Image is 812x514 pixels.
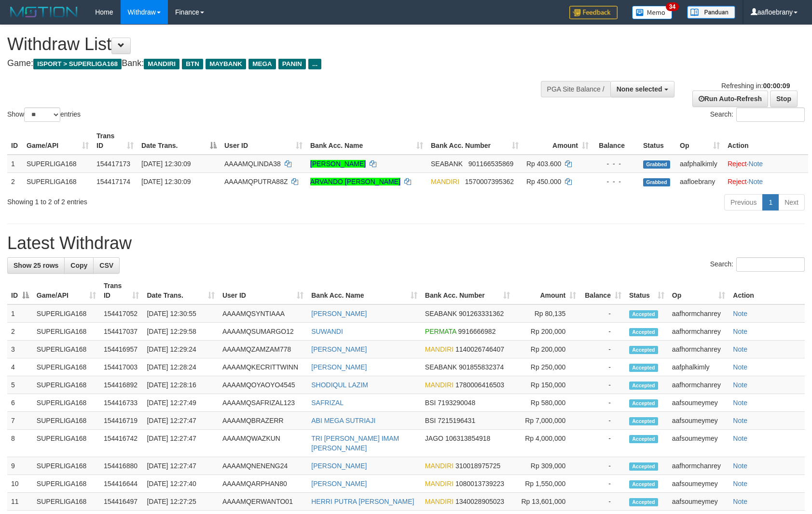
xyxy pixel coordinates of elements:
td: SUPERLIGA168 [33,358,100,376]
span: BTN [182,59,203,69]
a: Next [778,194,805,211]
td: 154416742 [100,430,143,457]
span: Accepted [629,364,658,372]
span: Accepted [629,346,658,354]
a: Reject [728,178,747,185]
td: Rp 580,000 [514,394,580,412]
td: 4 [7,358,33,376]
td: Rp 4,000,000 [514,430,580,457]
td: · [724,172,808,190]
td: - [580,457,625,475]
span: MANDIRI [425,381,454,389]
td: aafsoumeymey [668,394,729,412]
span: [DATE] 12:30:09 [141,160,191,168]
span: Copy 1340028905023 to clipboard [455,498,504,505]
a: [PERSON_NAME] [311,480,367,488]
span: MEGA [248,59,276,69]
a: SHODIQUL LAZIM [311,381,368,389]
th: Bank Acc. Number: activate to sort column ascending [427,127,523,155]
td: [DATE] 12:27:25 [143,493,219,511]
td: Rp 1,550,000 [514,475,580,493]
td: SUPERLIGA168 [33,412,100,430]
td: [DATE] 12:28:16 [143,376,219,394]
div: Showing 1 to 2 of 2 entries [7,193,331,207]
a: 1 [762,194,779,211]
td: - [580,323,625,341]
span: SEABANK [431,160,463,168]
td: 154417037 [100,323,143,341]
td: - [580,341,625,358]
td: SUPERLIGA168 [23,172,93,190]
span: ISPORT > SUPERLIGA168 [33,59,122,69]
td: Rp 13,601,000 [514,493,580,511]
span: Rp 450.000 [526,178,561,185]
span: MANDIRI [425,480,454,488]
label: Search: [710,107,805,122]
a: Note [733,417,747,424]
th: Balance: activate to sort column ascending [580,277,625,304]
td: AAAAMQZAMZAM778 [219,341,307,358]
th: Trans ID: activate to sort column ascending [100,277,143,304]
th: Bank Acc. Number: activate to sort column ascending [421,277,514,304]
th: Game/API: activate to sort column ascending [23,127,93,155]
td: SUPERLIGA168 [33,376,100,394]
span: BSI [425,399,436,407]
td: 154416957 [100,341,143,358]
h1: Withdraw List [7,35,532,54]
td: AAAAMQSAFRIZAL123 [219,394,307,412]
td: 5 [7,376,33,394]
a: Note [749,160,763,168]
td: Rp 150,000 [514,376,580,394]
span: Accepted [629,462,658,471]
a: ARVANDO [PERSON_NAME] [310,178,400,185]
td: 10 [7,475,33,493]
a: [PERSON_NAME] [311,462,367,470]
input: Search: [736,257,805,272]
th: User ID: activate to sort column ascending [219,277,307,304]
td: aafhormchanrey [668,304,729,323]
a: Stop [770,91,798,107]
td: Rp 7,000,000 [514,412,580,430]
a: Note [733,381,747,389]
td: Rp 80,135 [514,304,580,323]
td: 154417003 [100,358,143,376]
td: 9 [7,457,33,475]
td: - [580,475,625,493]
div: PGA Site Balance / [541,81,610,97]
td: aafsoumeymey [668,430,729,457]
img: Feedback.jpg [569,6,618,19]
td: SUPERLIGA168 [33,304,100,323]
td: - [580,412,625,430]
th: ID [7,127,23,155]
th: Amount: activate to sort column ascending [514,277,580,304]
span: Copy 901166535869 to clipboard [468,160,513,168]
span: Copy 1780006416503 to clipboard [455,381,504,389]
a: Run Auto-Refresh [692,91,768,107]
td: 3 [7,341,33,358]
a: HERRI PUTRA [PERSON_NAME] [311,498,414,505]
th: Game/API: activate to sort column ascending [33,277,100,304]
td: SUPERLIGA168 [33,475,100,493]
th: Trans ID: activate to sort column ascending [93,127,138,155]
td: SUPERLIGA168 [33,394,100,412]
span: SEABANK [425,363,457,371]
span: AAAAMQLINDA38 [224,160,281,168]
th: Status [639,127,676,155]
a: SAFRIZAL [311,399,344,407]
td: Rp 309,000 [514,457,580,475]
strong: 00:00:09 [763,82,790,90]
td: 7 [7,412,33,430]
div: - - - [596,159,635,169]
span: Accepted [629,399,658,408]
td: aafhormchanrey [668,457,729,475]
span: Copy 901263331362 to clipboard [459,310,504,317]
td: 154416644 [100,475,143,493]
span: MAYBANK [206,59,246,69]
a: [PERSON_NAME] [311,345,367,353]
a: Note [733,498,747,505]
a: Note [733,328,747,335]
span: Show 25 rows [14,262,58,269]
th: ID: activate to sort column descending [7,277,33,304]
td: · [724,155,808,173]
select: Showentries [24,107,60,122]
